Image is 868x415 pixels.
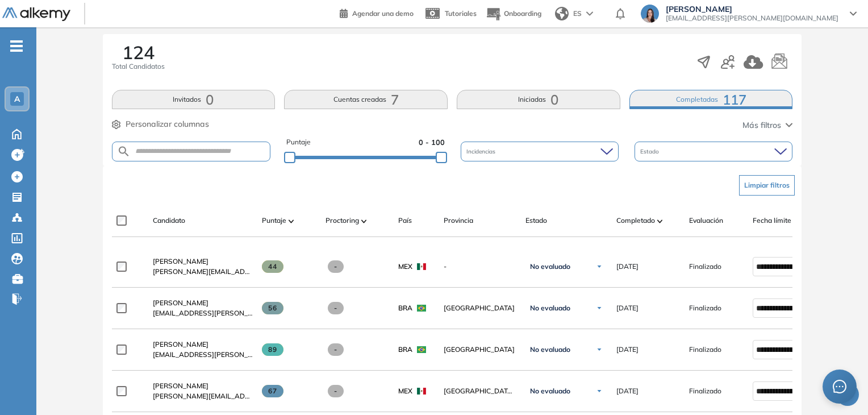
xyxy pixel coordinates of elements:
[596,346,603,353] img: Ícono de flecha
[417,305,426,312] img: BRA
[596,263,603,270] img: Ícono de flecha
[398,262,412,272] span: MEX
[262,385,284,397] span: 67
[398,303,412,313] span: BRA
[525,215,547,226] span: Estado
[112,90,276,109] button: Invitados0
[262,215,286,226] span: Puntaje
[2,7,70,22] img: Logo
[262,260,284,273] span: 44
[444,303,516,313] span: [GEOGRAPHIC_DATA]
[486,2,541,26] button: Onboarding
[530,345,570,354] span: No evaluado
[596,388,603,395] img: Ícono de flecha
[466,147,498,156] span: Incidencias
[635,142,792,161] div: Estado
[753,215,791,226] span: Fecha límite
[153,256,253,267] a: [PERSON_NAME]
[555,7,569,20] img: world
[14,94,20,103] span: A
[640,147,661,156] span: Estado
[689,386,721,396] span: Finalizado
[504,9,541,18] span: Onboarding
[616,345,639,355] span: [DATE]
[153,381,208,390] span: [PERSON_NAME]
[444,262,516,272] span: -
[262,302,284,314] span: 56
[616,262,639,272] span: [DATE]
[153,308,253,318] span: [EMAIL_ADDRESS][PERSON_NAME][DOMAIN_NAME]
[153,381,253,391] a: [PERSON_NAME]
[153,267,253,277] span: [PERSON_NAME][EMAIL_ADDRESS][PERSON_NAME][DOMAIN_NAME]
[689,345,721,355] span: Finalizado
[153,298,208,307] span: [PERSON_NAME]
[616,303,639,313] span: [DATE]
[689,215,723,226] span: Evaluación
[417,263,426,270] img: MEX
[352,9,414,18] span: Agendar una demo
[117,144,131,159] img: SEARCH_ALT
[328,343,344,356] span: -
[153,215,185,226] span: Candidato
[530,262,570,271] span: No evaluado
[616,215,655,226] span: Completado
[328,385,344,397] span: -
[457,90,620,109] button: Iniciadas0
[417,346,426,353] img: BRA
[739,175,795,196] button: Limpiar filtros
[398,215,412,226] span: País
[112,118,209,130] button: Personalizar columnas
[530,387,570,396] span: No evaluado
[126,118,209,130] span: Personalizar columnas
[461,142,619,161] div: Incidencias
[284,90,448,109] button: Cuentas creadas7
[666,5,838,14] span: [PERSON_NAME]
[328,260,344,273] span: -
[530,304,570,313] span: No evaluado
[444,386,516,396] span: [GEOGRAPHIC_DATA] ([GEOGRAPHIC_DATA])
[289,219,294,223] img: [missing "en.ARROW_ALT" translation]
[689,262,721,272] span: Finalizado
[361,219,367,223] img: [missing "en.ARROW_ALT" translation]
[398,386,412,396] span: MEX
[340,6,414,19] a: Agendar una demo
[398,345,412,355] span: BRA
[262,343,284,356] span: 89
[153,391,253,401] span: [PERSON_NAME][EMAIL_ADDRESS][PERSON_NAME][DOMAIN_NAME]
[742,119,781,131] span: Más filtros
[153,350,253,360] span: [EMAIL_ADDRESS][PERSON_NAME][DOMAIN_NAME]
[153,339,253,350] a: [PERSON_NAME]
[616,386,639,396] span: [DATE]
[153,340,208,348] span: [PERSON_NAME]
[112,61,165,72] span: Total Candidatos
[325,215,359,226] span: Proctoring
[573,9,582,19] span: ES
[153,298,253,308] a: [PERSON_NAME]
[122,43,155,61] span: 124
[445,9,477,18] span: Tutoriales
[444,215,473,226] span: Provincia
[666,14,838,23] span: [EMAIL_ADDRESS][PERSON_NAME][DOMAIN_NAME]
[596,305,603,312] img: Ícono de flecha
[586,11,593,16] img: arrow
[286,137,311,148] span: Puntaje
[742,119,792,131] button: Más filtros
[153,257,208,265] span: [PERSON_NAME]
[657,219,663,223] img: [missing "en.ARROW_ALT" translation]
[689,303,721,313] span: Finalizado
[10,45,23,47] i: -
[417,388,426,395] img: MEX
[328,302,344,314] span: -
[444,345,516,355] span: [GEOGRAPHIC_DATA]
[833,380,846,393] span: message
[629,90,793,109] button: Completadas117
[419,137,445,148] span: 0 - 100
